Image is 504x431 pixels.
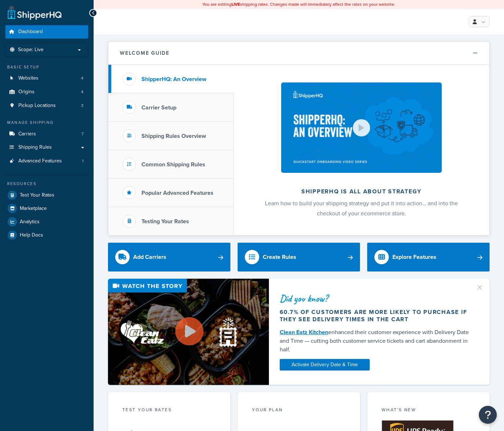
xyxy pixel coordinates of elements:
[253,188,470,195] h2: ShipperHQ is all about strategy
[20,206,47,212] span: Marketplace
[18,29,43,35] span: Dashboard
[5,99,88,112] li: Pickup Locations
[20,232,43,238] span: Help Docs
[18,89,35,95] span: Origins
[141,190,213,196] h3: Popular Advanced Features
[5,85,88,99] li: Origins
[81,75,84,81] span: 4
[265,199,458,217] span: Learn how to build your shipping strategy and put it into action… and into the checkout of your e...
[280,328,479,354] div: enhanced their customer experience with Delivery Date and Time — cutting both customer service ti...
[263,252,296,262] div: Create Rules
[81,131,84,137] span: 7
[5,215,88,228] a: Analytics
[280,293,479,304] div: Did you know?
[5,127,88,141] a: Carriers7
[141,76,206,82] h3: ShipperHQ: An Overview
[133,252,166,262] div: Add Carriers
[81,103,84,109] span: 3
[5,25,88,39] a: Dashboard
[18,47,44,53] span: Scope: Live
[141,161,205,168] h3: Common Shipping Rules
[5,154,88,168] a: Advanced Features1
[18,158,62,164] span: Advanced Features
[231,1,240,8] b: LIVE
[5,189,88,202] a: Test Your Rates
[5,229,88,242] a: Help Docs
[20,219,40,225] span: Analytics
[5,127,88,141] li: Carriers
[18,103,56,109] span: Pickup Locations
[382,407,475,415] div: What's New
[5,64,88,70] div: Basic Setup
[141,218,189,225] h3: Testing Your Rates
[5,120,88,126] div: Manage Shipping
[108,243,230,271] a: Add Carriers
[120,50,170,56] h2: Welcome Guide
[281,82,442,173] img: ShipperHQ is all about strategy
[141,133,206,139] h3: Shipping Rules Overview
[392,252,436,262] div: Explore Features
[18,75,39,81] span: Websites
[252,407,346,415] div: Your Plan
[5,85,88,99] a: Origins4
[280,309,479,323] div: 60.7% of customers are more likely to purchase if they see delivery times in the cart
[479,406,497,424] button: Open Resource Center
[5,181,88,187] div: Resources
[5,72,88,85] li: Websites
[5,154,88,168] li: Advanced Features
[238,243,360,271] a: Create Rules
[18,144,52,151] span: Shipping Rules
[280,359,370,371] a: Activate Delivery Date & Time
[122,407,216,415] div: Test your rates
[280,328,328,336] a: Clean Eatz Kitchen
[141,104,176,111] h3: Carrier Setup
[5,202,88,215] a: Marketplace
[108,279,269,385] img: Video thumbnail
[5,141,88,154] a: Shipping Rules
[5,72,88,85] a: Websites4
[82,158,84,164] span: 1
[18,131,36,137] span: Carriers
[20,192,54,198] span: Test Your Rates
[108,42,489,65] button: Welcome Guide
[5,99,88,112] a: Pickup Locations3
[81,89,84,95] span: 4
[367,243,490,271] a: Explore Features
